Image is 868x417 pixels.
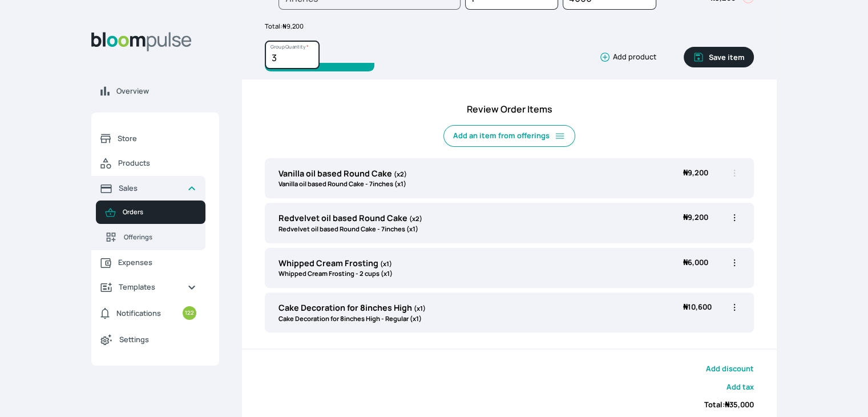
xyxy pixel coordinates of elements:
span: Sales [119,183,178,194]
button: Save item [684,47,754,67]
a: Notifications122 [91,299,205,327]
span: (x2) [394,170,407,178]
img: Bloom Logo [91,32,192,51]
span: ₦ [683,302,688,312]
span: Expenses [118,257,196,268]
span: 10,600 [683,302,712,312]
span: (x2) [409,214,422,223]
span: ₦ [725,399,729,410]
a: Overview [91,79,219,103]
span: (x1) [380,259,392,268]
p: Redvelvet oil based Round Cake [278,212,422,224]
a: Templates [91,275,205,299]
span: Store [118,133,196,144]
a: Store [91,126,205,151]
a: Orders [96,201,205,224]
span: Total: [704,399,754,410]
p: Whipped Cream Frosting - 2 cups (x1) [278,269,393,279]
h4: Review Order Items [265,102,754,116]
span: 35,000 [725,399,754,410]
span: Templates [119,282,178,292]
span: ₦ [683,257,688,267]
p: Cake Decoration for 8inches High [278,302,426,314]
span: (x1) [414,304,426,312]
p: Vanilla oil based Round Cake - 7inches (x1) [278,179,407,189]
p: Cake Decoration for 8inches High - Regular (x1) [278,314,426,324]
span: 9,200 [683,212,708,222]
p: Total: [265,22,754,31]
span: Settings [119,334,196,345]
p: Vanilla oil based Round Cake [278,167,407,180]
span: Products [118,158,196,169]
button: Add product [595,51,656,63]
p: Redvelvet oil based Round Cake - 7inches (x1) [278,224,422,234]
button: Add discount [706,363,754,374]
a: Products [91,151,205,176]
button: Add an item from offerings [443,125,575,147]
span: Offerings [124,232,196,242]
p: Whipped Cream Frosting [278,257,393,270]
span: ₦ [683,167,688,178]
span: ₦ [683,212,688,222]
span: Overview [116,86,210,97]
span: 9,200 [683,167,708,178]
button: Add tax [726,382,754,392]
a: Expenses [91,250,205,275]
span: 6,000 [683,257,708,267]
span: 9,200 [282,22,304,30]
a: Offerings [96,224,205,250]
span: ₦ [282,22,286,30]
small: 122 [183,306,196,320]
a: Sales [91,176,205,201]
a: Settings [91,327,205,352]
span: Notifications [116,308,161,319]
span: Orders [123,207,196,217]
